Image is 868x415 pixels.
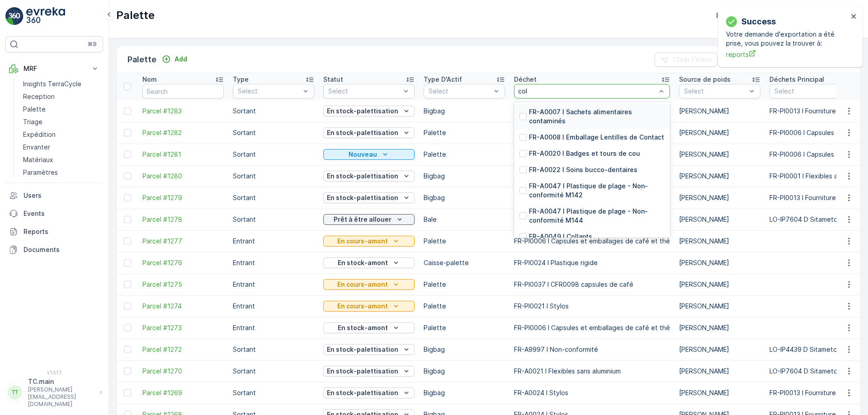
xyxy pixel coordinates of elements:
button: En stock-palettisation [323,344,415,355]
a: Users [5,187,103,205]
a: Parcel #1273 [142,323,224,332]
p: Palette [424,128,505,137]
span: Parcel #1277 [142,237,224,246]
p: Envanter [23,143,50,152]
p: Palette [424,150,505,159]
p: Type D'Actif [424,75,462,84]
button: En stock-palettisation [323,366,415,377]
span: Parcel #1270 [142,367,224,376]
div: Toggle Row Selected [124,194,131,201]
p: Bigbag [424,107,505,116]
p: Events [24,209,99,218]
a: Expédition [19,128,103,141]
p: Sortant [233,345,314,354]
button: En stock-amont [323,257,415,268]
a: Parcel #1281 [142,150,224,159]
p: En stock-amont [338,323,388,332]
div: Toggle Row Selected [124,216,131,223]
p: En stock-palettisation [327,193,398,202]
p: Palette [424,280,505,289]
p: FR-PI0006 I Capsules et emballages de café et thé [514,237,670,246]
p: FR-A0049 I Collants [529,232,592,241]
div: Toggle Row Selected [124,259,131,266]
a: Documents [5,241,103,259]
a: Insights TerraCycle [19,78,103,90]
p: FR-A0024 I Stylos [514,388,670,397]
p: Statut [323,75,343,84]
button: En cours-amont [323,236,415,247]
p: [PERSON_NAME] [679,388,760,397]
p: Reception [23,92,55,101]
p: Entrant [233,237,314,246]
a: Reports [5,223,103,241]
a: Parcel #1278 [142,215,224,224]
div: Toggle Row Selected [124,129,131,136]
p: [PERSON_NAME] [679,302,760,311]
button: En stock-palettisation [323,192,415,203]
p: [PERSON_NAME] [679,150,760,159]
p: [PERSON_NAME] [679,280,760,289]
a: Parcel #1275 [142,280,224,289]
button: Prêt à être allouer [323,214,415,225]
a: Parcel #1282 [142,128,224,137]
p: En stock-palettisation [327,388,398,397]
span: v 1.51.1 [5,370,103,375]
p: Sortant [233,172,314,181]
div: Toggle Row Selected [124,368,131,375]
div: Toggle Row Selected [124,281,131,288]
p: [PERSON_NAME] [679,367,760,376]
p: Reports [24,227,99,236]
p: Success [741,15,776,28]
button: MRF [5,60,103,78]
p: En stock-amont [338,258,388,267]
p: Sortant [233,367,314,376]
p: Entrant [233,302,314,311]
p: Insights TerraCycle [23,79,81,89]
p: Bigbag [424,345,505,354]
a: Palette [19,103,103,116]
p: FR-A0047 I Plastique de plage - Non-conformité M144 [529,207,665,225]
p: En cours-amont [337,302,388,311]
p: Nom [142,75,157,84]
p: FR-PI0006 I Capsules et emballages de café et thé [514,323,670,332]
button: close [851,13,857,21]
div: TT [8,385,22,400]
p: [PERSON_NAME] [679,323,760,332]
p: Sortant [233,215,314,224]
p: Type [233,75,249,84]
div: Toggle Row Selected [124,238,131,245]
p: En stock-palettisation [327,345,398,354]
p: Add [175,55,187,64]
a: Parcel #1280 [142,172,224,181]
div: Toggle Row Selected [124,303,131,310]
p: Palette [424,237,505,246]
p: En stock-palettisation [327,128,398,137]
p: FR-A9997 I Non-conformité [514,345,670,354]
p: [PERSON_NAME] [679,107,760,116]
p: Sortant [233,107,314,116]
p: Palette [424,323,505,332]
div: Toggle Row Selected [124,389,131,396]
p: Palette [424,302,505,311]
p: Bigbag [424,172,505,181]
button: Nouveau [323,149,415,160]
a: Paramètres [19,166,103,179]
p: [PERSON_NAME] [679,128,760,137]
p: MRF [24,64,85,73]
p: Sortant [233,128,314,137]
p: Select [238,87,300,96]
div: Toggle Row Selected [124,324,131,331]
p: Prêt à être allouer [334,215,392,224]
a: Parcel #1269 [142,388,224,397]
p: Entrant [233,258,314,267]
a: Parcel #1274 [142,302,224,311]
p: FR-PI0024 I Plastique rigide [514,258,670,267]
p: [PERSON_NAME][EMAIL_ADDRESS][DOMAIN_NAME] [28,386,95,408]
p: Select [429,87,491,96]
button: En stock-palettisation [323,106,415,117]
p: Bigbag [424,388,505,397]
